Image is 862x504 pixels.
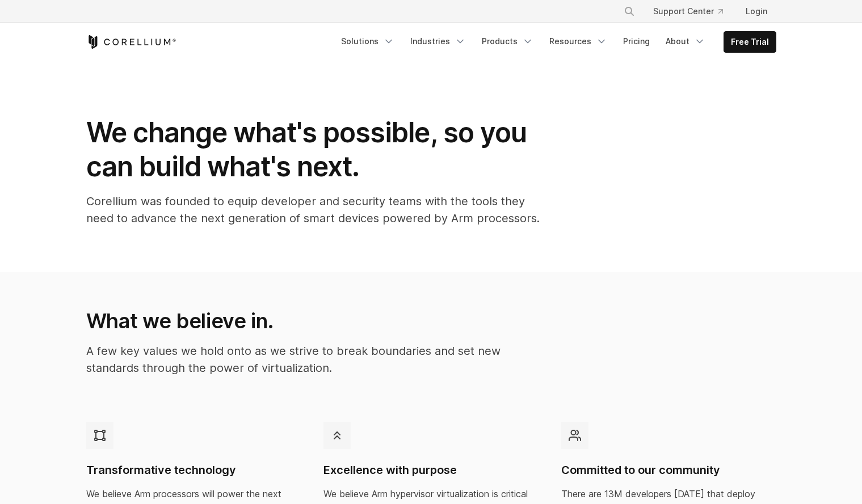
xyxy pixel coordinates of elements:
p: Corellium was founded to equip developer and security teams with the tools they need to advance t... [86,193,540,227]
a: Corellium Home [86,35,176,49]
a: Pricing [616,31,657,52]
h2: What we believe in. [86,308,539,333]
h1: We change what's possible, so you can build what's next. [86,116,540,184]
a: Support Center [644,1,732,22]
button: Search [619,1,640,22]
a: Products [475,31,540,52]
h4: Transformative technology [86,463,301,478]
a: Industries [403,31,473,52]
a: Login [737,1,776,22]
h4: Committed to our community [561,463,776,478]
h4: Excellence with purpose [323,463,539,478]
div: Navigation Menu [610,1,776,22]
p: A few key values we hold onto as we strive to break boundaries and set new standards through the ... [86,342,539,376]
a: Free Trial [724,32,776,52]
a: Resources [543,31,614,52]
a: About [659,31,712,52]
div: Navigation Menu [334,31,776,53]
a: Solutions [334,31,401,52]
